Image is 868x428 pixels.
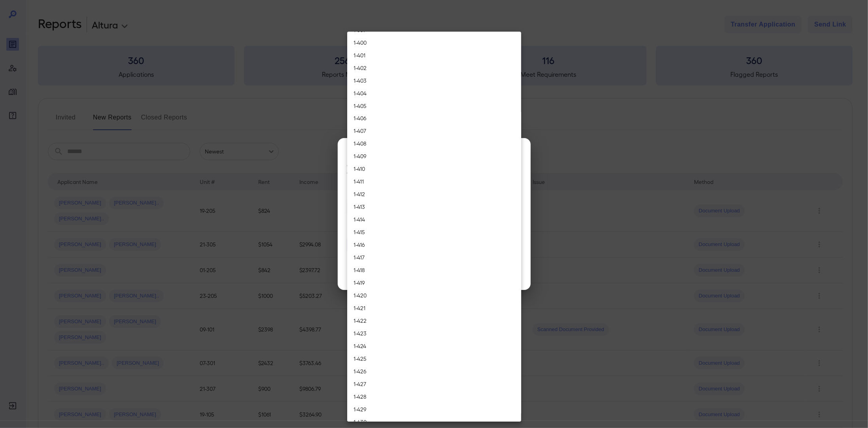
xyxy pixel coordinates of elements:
[347,150,521,163] li: 1-409
[347,353,521,366] li: 1-425
[347,74,521,87] li: 1-403
[347,36,521,49] li: 1-400
[347,201,521,214] li: 1-413
[347,366,521,378] li: 1-426
[347,176,521,188] li: 1-411
[347,87,521,100] li: 1-404
[347,328,521,340] li: 1-423
[347,403,521,416] li: 1-429
[347,290,521,302] li: 1-420
[347,315,521,328] li: 1-422
[347,62,521,74] li: 1-402
[347,125,521,138] li: 1-407
[347,264,521,277] li: 1-418
[347,378,521,391] li: 1-427
[347,277,521,290] li: 1-419
[347,252,521,264] li: 1-417
[347,391,521,403] li: 1-428
[347,239,521,252] li: 1-416
[347,138,521,150] li: 1-408
[347,100,521,112] li: 1-405
[347,49,521,62] li: 1-401
[347,226,521,239] li: 1-415
[347,188,521,201] li: 1-412
[347,340,521,353] li: 1-424
[347,302,521,315] li: 1-421
[347,214,521,226] li: 1-414
[347,163,521,176] li: 1-410
[347,112,521,125] li: 1-406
